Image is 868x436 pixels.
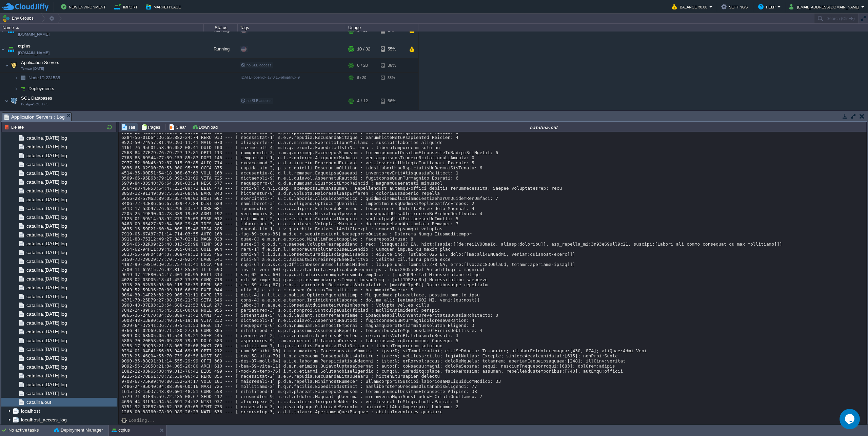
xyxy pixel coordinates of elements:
a: Application ServersTomcat [DATE] [20,60,60,65]
span: catalina.[DATE].log [25,214,68,220]
img: AMDAwAAAACH5BAEAAAAALAAAAAABAAEAAAICRAEAOw== [6,40,16,58]
div: 66% [381,94,403,108]
button: Clear [169,124,188,130]
a: catalina.[DATE].log [25,320,68,326]
div: No active tasks [8,425,51,436]
a: catalina.[DATE].log [25,293,68,299]
a: ctplus [18,43,31,49]
span: Application Servers [20,60,60,65]
a: localhost_access_log [20,417,68,423]
span: PostgreSQL 17.5 [21,102,48,106]
a: catalina.[DATE].log [25,144,68,150]
img: AMDAwAAAACH5BAEAAAAALAAAAAABAAEAAAICRAEAOw== [0,40,6,58]
a: catalina.[DATE].log [25,373,68,379]
a: Node ID:231535 [28,75,61,81]
a: catalina.[DATE].log [25,302,68,308]
span: no SLB access [241,99,272,103]
span: catalina.[DATE].log [25,390,68,396]
div: Running [204,40,238,58]
img: CloudJiffy [2,3,48,11]
div: 66% [381,108,403,119]
img: AMDAwAAAACH5BAEAAAAALAAAAAABAAEAAAICRAEAOw== [18,72,28,83]
button: [EMAIL_ADDRESS][DOMAIN_NAME] [789,3,861,11]
div: Loading... [129,418,155,423]
span: [DATE]-openjdk-17.0.15-almalinux-9 [241,75,300,79]
div: 55% [381,40,403,58]
a: catalina.[DATE].log [25,223,68,229]
span: no SLB access [241,63,272,67]
img: AMDAwAAAACH5BAEAAAAALAAAAAABAAEAAAICRAEAOw== [14,83,18,94]
a: catalina.[DATE].log [25,232,68,238]
a: catalina.[DATE].log [25,364,68,370]
img: AMDAwAAAACH5BAEAAAAALAAAAAABAAEAAAICRAEAOw== [16,27,19,29]
a: [DOMAIN_NAME] [18,31,50,38]
button: Deployment Manager [54,427,103,434]
a: catalina.[DATE].log [25,276,68,282]
div: Status [204,24,237,32]
a: catalina.[DATE].log [25,258,68,264]
a: catalina.[DATE].log [25,337,68,344]
div: 6 / 20 [357,72,366,83]
a: localhost [20,408,41,414]
span: SQL Databases [20,95,53,101]
iframe: chat widget [840,409,861,429]
a: [DOMAIN_NAME] [18,49,50,56]
button: Balance ₹0.00 [672,3,709,11]
img: AMDAwAAAACH5BAEAAAAALAAAAAABAAEAAAICRAEAOw== [14,108,18,119]
a: catalina.[DATE].log [25,311,68,317]
img: AMDAwAAAACH5BAEAAAAALAAAAAABAAEAAAICRAEAOw== [9,94,19,108]
span: Tomcat [DATE] [21,67,44,71]
span: catalina.[DATE].log [25,329,68,335]
a: catalina.out [25,399,52,405]
img: AMDAwAAAACH5BAEAAAAALAAAAAABAAEAAAICRAEAOw== [18,108,28,119]
button: Env Groups [2,14,36,23]
img: AMDAwAAAACH5BAEAAAAALAAAAAABAAEAAAICRAEAOw== [5,59,9,72]
button: ctplus [112,427,130,434]
a: catalina.[DATE].log [25,161,68,167]
span: catalina.[DATE].log [25,179,68,185]
img: AMDAwAAAACH5BAEAAAAALAAAAAABAAEAAAICRAEAOw== [121,418,129,423]
button: Help [758,3,777,11]
a: catalina.[DATE].log [25,267,68,273]
div: 10 / 32 [357,40,370,58]
div: 4 / 12 [357,94,368,108]
a: catalina.[DATE].log [25,135,68,141]
a: catalina.[DATE].log [25,346,68,352]
span: 231535 [28,75,61,81]
a: catalina.[DATE].log [25,170,68,176]
div: 38% [381,59,403,72]
a: catalina.[DATE].log [25,355,68,361]
a: Deployments [28,86,55,91]
span: catalina.[DATE].log [25,285,68,291]
img: AMDAwAAAACH5BAEAAAAALAAAAAABAAEAAAICRAEAOw== [5,94,9,108]
a: catalina.[DATE].log [25,188,68,194]
button: Delete [4,124,26,130]
a: catalina.[DATE].log [25,249,68,255]
div: Tags [238,24,346,32]
span: catalina.[DATE].log [25,241,68,247]
img: AMDAwAAAACH5BAEAAAAALAAAAAABAAEAAAICRAEAOw== [9,59,19,72]
button: Settings [721,3,750,11]
a: catalina.[DATE].log [25,152,68,159]
a: catalina.[DATE].log [25,205,68,211]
